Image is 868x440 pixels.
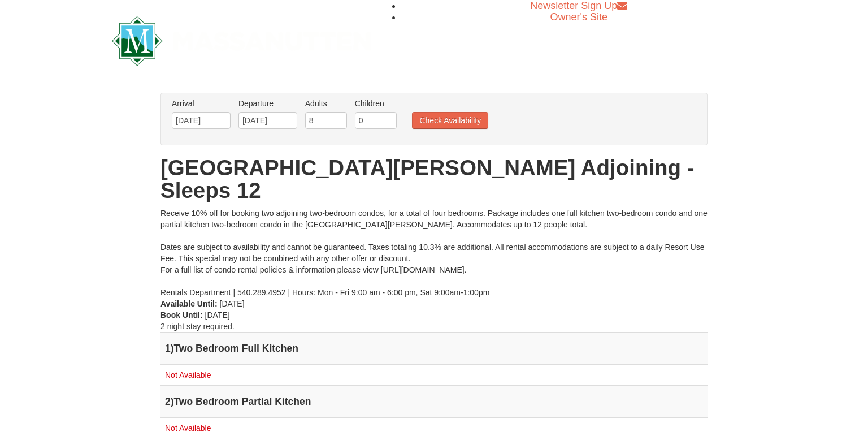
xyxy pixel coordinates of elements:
[355,98,397,109] label: Children
[165,343,703,354] h4: 1 Two Bedroom Full Kitchen
[165,424,211,433] span: Not Available
[160,208,708,298] div: Receive 10% off for booking two adjoining two-bedroom condos, for a total of four bedrooms. Packa...
[112,26,371,53] a: Massanutten Resort
[238,98,297,109] label: Departure
[165,370,211,379] span: Not Available
[220,299,245,308] span: [DATE]
[112,16,371,66] img: Massanutten Resort Logo
[160,157,708,202] h1: [GEOGRAPHIC_DATA][PERSON_NAME] Adjoining - Sleeps 12
[305,98,347,109] label: Adults
[165,396,703,407] h4: 2 Two Bedroom Partial Kitchen
[172,98,231,109] label: Arrival
[171,396,174,407] span: )
[412,112,488,129] button: Check Availability
[205,310,230,320] span: [DATE]
[160,299,218,308] strong: Available Until:
[171,343,174,354] span: )
[160,322,235,331] span: 2 night stay required.
[550,11,607,23] a: Owner's Site
[160,310,203,320] strong: Book Until:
